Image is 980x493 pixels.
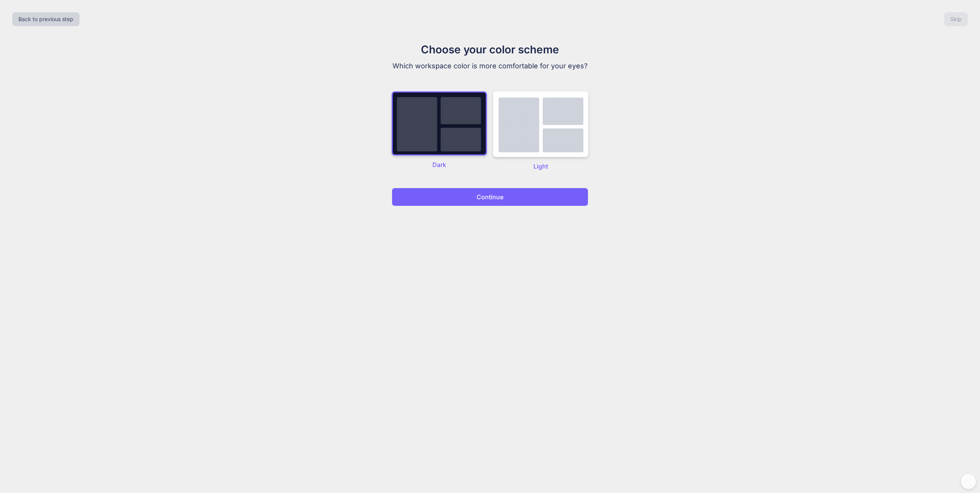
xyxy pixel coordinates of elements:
[392,188,588,206] button: Continue
[944,12,968,26] button: Skip
[477,192,503,202] p: Continue
[361,41,619,58] h1: Choose your color scheme
[493,91,588,157] img: dark
[392,160,487,169] p: Dark
[361,61,619,71] p: Which workspace color is more comfortable for your eyes?
[493,162,588,171] p: Light
[392,91,487,156] img: dark
[12,12,79,26] button: Back to previous step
